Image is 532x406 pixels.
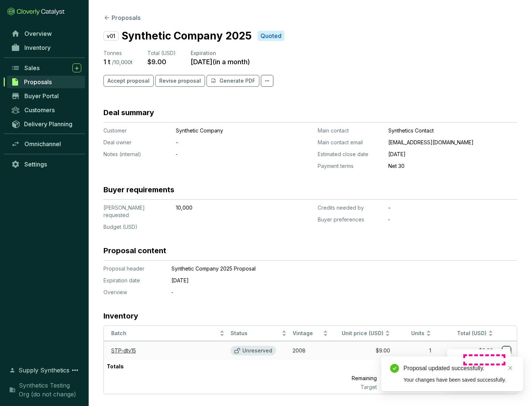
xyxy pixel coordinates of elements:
a: Sales [7,62,85,74]
span: Inventory [24,44,51,51]
span: Revise proposal [159,77,201,85]
span: Overview [24,30,52,37]
p: Estimated close date [318,151,382,158]
p: v01 [103,31,119,41]
p: - [176,139,276,146]
p: 9,999 t [380,373,434,383]
span: Omnichannel [24,140,61,148]
p: Main contact [318,127,382,134]
span: Batch [111,330,218,337]
div: Your changes have been saved successfully. [403,376,514,384]
a: Inventory [7,41,85,54]
td: $9.00 [331,341,393,360]
button: Accept proposal [103,75,154,87]
span: Unit price (USD) [342,330,383,336]
span: close [508,365,513,371]
p: Unreserved [242,347,272,354]
a: Close [506,364,514,372]
span: Status [231,330,280,337]
p: Buyer preferences [318,216,382,223]
p: Credits needed by [318,204,382,211]
span: Accept proposal [108,77,150,85]
a: Customers [7,104,85,116]
span: Delivery Planning [24,120,72,128]
a: Proposals [7,76,85,88]
p: Remaining [319,373,380,383]
h3: Proposal content [103,245,166,256]
a: Overview [7,27,85,40]
p: 1 t [379,360,434,373]
p: Expiration [191,49,250,57]
span: Total (USD) [147,50,176,56]
p: - [388,204,517,211]
p: Net 30 [388,162,517,170]
p: [DATE] [171,277,482,284]
h3: Deal summary [103,107,154,118]
p: / 10,000 t [112,59,133,66]
th: Units [393,326,434,341]
p: Synthetic Company [176,127,276,134]
h3: Inventory [103,311,138,321]
p: Totals [104,360,127,373]
span: check-circle [390,364,399,373]
p: Synthetics Contact [388,127,517,134]
a: Delivery Planning [7,118,85,130]
p: Expiration date [103,277,163,284]
button: Revise proposal [155,75,205,87]
p: ‐ [171,289,482,296]
span: Total (USD) [457,330,487,336]
p: [EMAIL_ADDRESS][DOMAIN_NAME] [388,139,517,146]
p: Notes (internal) [103,151,170,158]
p: [PERSON_NAME] requested [103,204,170,219]
p: Tonnes [103,49,133,57]
p: Deal owner [103,139,170,146]
p: Target [319,383,380,391]
p: Main contact email [318,139,382,146]
p: Reserve credits [463,356,504,364]
a: STP-dtv15 [111,347,136,354]
td: $9.00 [434,341,496,360]
h3: Buyer requirements [103,185,174,195]
p: Generate PDF [219,77,255,85]
p: Quoted [260,32,282,40]
div: Proposal updated successfully. [403,364,514,373]
button: Proposals [103,13,141,22]
p: Overview [103,289,163,296]
span: Settings [24,161,47,168]
p: 1 t [103,58,110,66]
p: [DATE] ( in a month ) [191,58,250,66]
a: Buyer Portal [7,90,85,102]
span: Budget (USD) [103,224,137,230]
span: Proposals [24,78,52,86]
a: Settings [7,158,85,171]
td: 2008 [290,341,331,360]
p: 10,000 t [380,383,434,391]
span: Customers [24,106,55,114]
p: Synthetic Company 2025 [122,28,252,44]
span: Supply Synthetics [18,366,69,375]
p: Payment terms [318,162,382,170]
span: Sales [24,64,40,72]
th: Vintage [290,326,331,341]
p: [DATE] [388,151,517,158]
span: Vintage [293,330,321,337]
th: Status [228,326,290,341]
p: ‐ [388,216,517,223]
td: 1 [393,341,434,360]
p: ‐ [176,151,276,158]
button: Generate PDF [207,75,259,87]
th: Batch [104,326,228,341]
p: $9.00 [147,58,166,66]
p: Customer [103,127,170,134]
p: 10,000 [176,204,276,211]
a: Omnichannel [7,138,85,150]
p: Synthetic Company 2025 Proposal [171,265,482,272]
span: Synthetics Testing Org (do not change) [19,381,81,399]
p: Proposal header [103,265,163,272]
span: Buyer Portal [24,92,59,100]
span: Units [396,330,425,337]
